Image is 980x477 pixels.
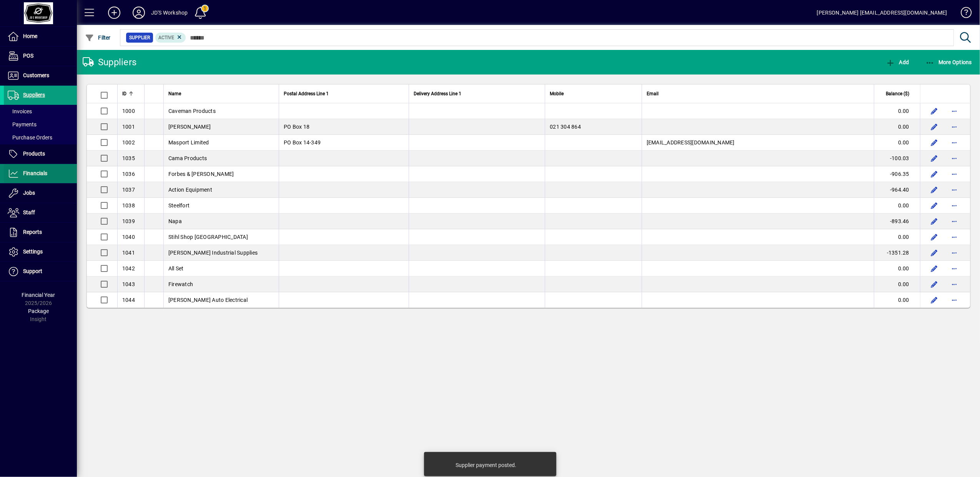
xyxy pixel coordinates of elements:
button: Edit [928,199,940,212]
td: 0.00 [874,135,920,151]
button: Edit [928,278,940,290]
td: -906.35 [874,166,920,182]
span: Cama Products [168,155,207,161]
span: 1044 [122,297,135,303]
span: Package [28,308,49,314]
span: Filter [85,35,111,41]
span: Purchase Orders [8,134,52,141]
a: Products [4,144,77,164]
span: Caveman Products [168,108,216,114]
a: POS [4,46,77,66]
span: Financial Year [22,292,55,298]
span: Invoices [8,108,32,114]
span: Forbes & [PERSON_NAME] [168,171,234,177]
span: 1040 [122,234,135,240]
button: Edit [928,168,940,180]
button: More options [948,184,960,196]
td: -893.46 [874,214,920,229]
span: Email [647,89,659,98]
button: Edit [928,294,940,306]
td: 0.00 [874,198,920,214]
mat-chip: Activation Status: Active [155,33,186,43]
span: 1001 [122,124,135,130]
span: [EMAIL_ADDRESS][DOMAIN_NAME] [647,139,735,146]
button: Edit [928,136,940,149]
td: -100.03 [874,151,920,166]
button: Edit [928,121,940,133]
button: Edit [928,215,940,227]
span: Suppliers [23,92,45,98]
span: Supplier [129,34,150,41]
span: Add [886,59,909,65]
span: POS [23,53,33,59]
div: Suppliers [83,56,136,68]
button: Filter [83,31,113,45]
td: -1351.28 [874,245,920,261]
span: 1042 [122,265,135,272]
td: 0.00 [874,277,920,292]
span: Masport Limited [168,139,209,146]
span: Firewatch [168,281,193,287]
span: Steelfort [168,202,190,209]
a: Support [4,262,77,281]
button: Edit [928,247,940,259]
button: Profile [126,6,151,20]
button: More options [948,105,960,117]
button: More options [948,231,960,243]
a: Staff [4,203,77,222]
button: Edit [928,262,940,275]
button: More options [948,136,960,149]
div: ID [122,89,140,98]
button: More options [948,215,960,227]
span: Staff [23,209,35,215]
span: Products [23,151,45,157]
button: More options [948,247,960,259]
span: Support [23,268,42,274]
span: 1038 [122,202,135,209]
td: 0.00 [874,119,920,135]
a: Jobs [4,184,77,203]
span: PO Box 14-349 [284,139,321,146]
button: More options [948,121,960,133]
span: Payments [8,121,37,128]
span: 1000 [122,108,135,114]
button: More options [948,199,960,212]
span: Active [158,35,174,40]
span: Settings [23,248,43,255]
span: [PERSON_NAME] Industrial Supplies [168,250,258,256]
span: More Options [925,59,972,65]
div: Mobile [550,89,637,98]
a: Purchase Orders [4,131,77,144]
span: [PERSON_NAME] Auto Electrical [168,297,248,303]
span: Name [168,89,181,98]
div: JD'S Workshop [151,7,188,19]
span: Jobs [23,190,35,196]
span: PO Box 18 [284,124,309,130]
span: Reports [23,229,42,235]
a: Reports [4,223,77,242]
span: Postal Address Line 1 [284,89,329,98]
span: 1041 [122,250,135,256]
div: Name [168,89,274,98]
a: Payments [4,118,77,131]
span: 1035 [122,155,135,161]
button: More options [948,278,960,290]
a: Home [4,27,77,46]
span: Mobile [550,89,564,98]
button: Edit [928,231,940,243]
a: Settings [4,242,77,262]
span: Action Equipment [168,187,212,193]
span: 1039 [122,218,135,224]
a: Invoices [4,105,77,118]
a: Financials [4,164,77,183]
button: Edit [928,105,940,117]
span: [PERSON_NAME] [168,124,211,130]
button: More options [948,152,960,164]
td: 0.00 [874,261,920,277]
td: 0.00 [874,292,920,308]
td: 0.00 [874,229,920,245]
span: Delivery Address Line 1 [414,89,461,98]
button: More options [948,294,960,306]
span: 1002 [122,139,135,146]
a: Customers [4,66,77,85]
